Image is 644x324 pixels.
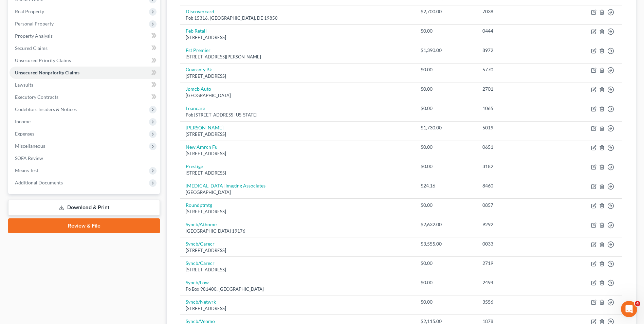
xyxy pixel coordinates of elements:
div: [STREET_ADDRESS] [186,150,410,157]
span: Unsecured Nonpriority Claims [15,70,79,75]
a: Property Analysis [10,30,160,42]
a: Prestige [186,163,203,169]
div: [STREET_ADDRESS] [186,305,410,312]
div: [STREET_ADDRESS] [186,73,410,79]
div: [STREET_ADDRESS] [186,209,410,215]
div: 0651 [482,144,551,150]
span: Secured Claims [15,45,48,51]
div: 0033 [482,240,551,247]
div: $0.00 [421,260,472,267]
div: 8972 [482,47,551,54]
a: [PERSON_NAME] [186,125,223,130]
div: [GEOGRAPHIC_DATA] 19176 [186,228,410,234]
div: $1,390.00 [421,47,472,54]
a: Lawsuits [10,79,160,91]
div: 1065 [482,105,551,112]
span: Real Property [15,8,44,14]
a: [MEDICAL_DATA] Imaging Associates [186,183,265,188]
a: Fst Premier [186,47,210,53]
a: Unsecured Nonpriority Claims [10,67,160,79]
div: Po Box 981400, [GEOGRAPHIC_DATA] [186,286,410,292]
a: Syncb/Carecr [186,260,215,266]
div: $1,730.00 [421,124,472,131]
span: Income [15,119,31,124]
div: [STREET_ADDRESS] [186,131,410,138]
div: [STREET_ADDRESS] [186,170,410,176]
a: Discovercard [186,8,214,14]
div: $3,555.00 [421,240,472,247]
a: Executory Contracts [10,91,160,103]
div: $0.00 [421,144,472,150]
span: 4 [635,301,640,306]
span: Executory Contracts [15,94,58,100]
a: Syncb/Carecr [186,241,215,247]
div: [STREET_ADDRESS] [186,267,410,273]
div: Pob [STREET_ADDRESS][US_STATE] [186,112,410,118]
span: Means Test [15,167,38,173]
div: 9292 [482,221,551,228]
span: Additional Documents [15,180,63,185]
div: 0857 [482,202,551,209]
a: SOFA Review [10,152,160,164]
div: 2719 [482,260,551,267]
div: $0.00 [421,66,472,73]
div: [GEOGRAPHIC_DATA] [186,189,410,196]
div: $2,700.00 [421,8,472,15]
span: Property Analysis [15,33,53,39]
a: New Amrcn Fu [186,144,218,150]
div: $0.00 [421,28,472,34]
a: Review & File [8,218,160,233]
a: Guaranty Bk [186,67,212,72]
div: 3556 [482,299,551,305]
div: 8460 [482,182,551,189]
a: Syncb/Low [186,280,209,285]
span: SOFA Review [15,155,43,161]
a: Unsecured Priority Claims [10,54,160,67]
div: 2701 [482,86,551,92]
span: Unsecured Priority Claims [15,57,71,63]
div: 0444 [482,28,551,34]
a: Feb Retail [186,28,207,34]
div: $0.00 [421,86,472,92]
div: $2,632.00 [421,221,472,228]
div: $0.00 [421,299,472,305]
div: 2494 [482,279,551,286]
div: Pob 15316, [GEOGRAPHIC_DATA], DE 19850 [186,15,410,21]
div: [STREET_ADDRESS] [186,34,410,41]
div: $0.00 [421,105,472,112]
a: Download & Print [8,200,160,216]
div: $24.16 [421,182,472,189]
iframe: Intercom live chat [621,301,637,317]
div: [GEOGRAPHIC_DATA] [186,92,410,99]
div: 3182 [482,163,551,170]
a: Secured Claims [10,42,160,54]
span: Expenses [15,131,34,137]
a: Jpmcb Auto [186,86,211,92]
div: $0.00 [421,202,472,209]
span: Lawsuits [15,82,33,88]
a: Syncb/Athome [186,221,217,227]
span: Personal Property [15,21,54,26]
div: 5019 [482,124,551,131]
a: Loancare [186,105,205,111]
span: Codebtors Insiders & Notices [15,106,77,112]
span: Miscellaneous [15,143,45,149]
div: [STREET_ADDRESS][PERSON_NAME] [186,54,410,60]
a: Syncb/Netwrk [186,299,216,305]
div: $0.00 [421,279,472,286]
div: 5770 [482,66,551,73]
div: $0.00 [421,163,472,170]
div: 7038 [482,8,551,15]
div: [STREET_ADDRESS] [186,247,410,254]
a: Syncb/Venmo [186,318,215,324]
a: Roundptmtg [186,202,212,208]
